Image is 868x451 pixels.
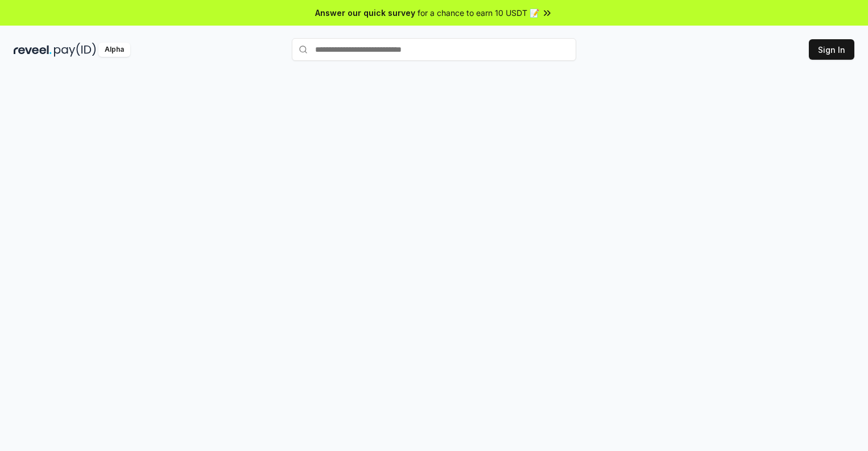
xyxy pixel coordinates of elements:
[418,7,539,19] span: for a chance to earn 10 USDT 📝
[809,39,854,60] button: Sign In
[54,43,96,57] img: pay_id
[315,7,415,19] span: Answer our quick survey
[14,43,52,57] img: reveel_dark
[98,43,130,57] div: Alpha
